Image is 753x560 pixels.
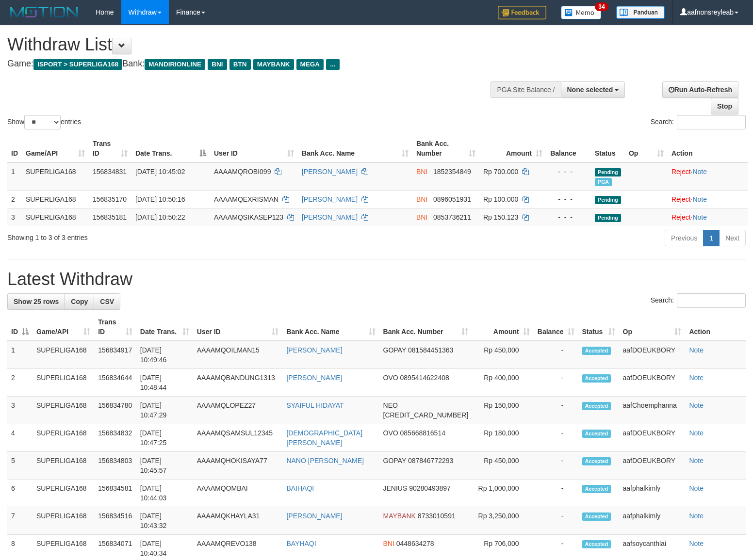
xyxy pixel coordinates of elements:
td: Rp 3,250,000 [472,507,533,535]
a: [PERSON_NAME] [302,195,358,203]
th: Balance [546,135,591,162]
td: 6 [7,480,33,507]
th: Action [685,313,746,341]
td: Rp 400,000 [472,369,533,397]
th: User ID: activate to sort column ascending [210,135,298,162]
a: Reject [671,195,691,203]
span: [DATE] 10:50:16 [135,195,185,203]
span: ... [326,59,339,70]
td: 7 [7,507,33,535]
a: [PERSON_NAME] [302,168,358,176]
a: Previous [665,230,704,246]
a: [PERSON_NAME] [286,512,342,520]
span: 156835170 [93,195,127,203]
td: [DATE] 10:47:29 [136,397,193,424]
td: aafphalkimly [619,480,686,507]
span: 156834831 [93,168,127,176]
span: JENIUS [383,484,408,492]
span: BNI [416,168,427,176]
span: Copy 085668816514 to clipboard [400,429,445,437]
td: SUPERLIGA168 [33,341,94,369]
th: Balance: activate to sort column ascending [534,313,578,341]
td: 156834803 [94,452,136,480]
a: Show 25 rows [7,293,65,310]
td: SUPERLIGA168 [33,480,94,507]
a: Note [692,195,707,203]
td: [DATE] 10:44:03 [136,480,193,507]
th: Bank Acc. Number: activate to sort column ascending [379,313,473,341]
th: Game/API: activate to sort column ascending [22,135,89,162]
span: Rp 100.000 [483,195,518,203]
td: AAAAMQBANDUNG1313 [193,369,283,397]
span: Rp 150.123 [483,213,518,221]
a: Note [692,213,707,221]
td: 2 [7,369,33,397]
td: - [534,369,578,397]
a: Note [689,374,704,382]
td: SUPERLIGA168 [33,424,94,452]
h1: Latest Withdraw [7,270,746,289]
span: OVO [383,429,398,437]
span: 34 [595,2,608,11]
td: AAAAMQHOKISAYA77 [193,452,283,480]
span: Accepted [582,402,611,410]
td: aafDOEUKBORY [619,452,686,480]
td: Rp 150,000 [472,397,533,424]
a: Note [692,168,707,176]
td: Rp 1,000,000 [472,480,533,507]
th: ID: activate to sort column descending [7,313,33,341]
span: Accepted [582,457,611,465]
span: AAAAMQROBI099 [214,168,271,176]
td: 156834832 [94,424,136,452]
th: Bank Acc. Name: activate to sort column ascending [282,313,379,341]
a: Note [689,401,704,409]
th: Date Trans.: activate to sort column ascending [136,313,193,341]
td: - [534,507,578,535]
span: MEGA [296,59,324,70]
td: [DATE] 10:43:32 [136,507,193,535]
span: Copy 0448634278 to clipboard [396,540,434,547]
a: BAYHAQI [286,540,316,547]
th: Op: activate to sort column ascending [625,135,668,162]
span: MAYBANK [253,59,294,70]
a: CSV [94,293,120,310]
td: AAAAMQLOPEZ27 [193,397,283,424]
span: Copy 0896051931 to clipboard [433,195,471,203]
td: · [668,162,748,191]
input: Search: [677,293,746,308]
td: aafDOEUKBORY [619,424,686,452]
img: Button%20Memo.svg [561,6,602,19]
span: Pending [595,168,621,176]
span: GOPAY [383,457,406,464]
td: [DATE] 10:49:46 [136,341,193,369]
td: SUPERLIGA168 [33,452,94,480]
td: 3 [7,208,22,226]
td: AAAAMQOMBAI [193,480,283,507]
span: [DATE] 10:50:22 [135,213,185,221]
span: AAAAMQSIKASEP123 [214,213,283,221]
a: Note [689,484,704,492]
td: 2 [7,190,22,208]
div: - - - [550,194,587,204]
span: Accepted [582,347,611,355]
td: Rp 450,000 [472,452,533,480]
input: Search: [677,115,746,129]
span: NEO [383,401,398,409]
a: Stop [711,98,738,114]
a: [DEMOGRAPHIC_DATA][PERSON_NAME] [286,429,362,447]
span: Accepted [582,512,611,521]
span: Accepted [582,485,611,493]
th: Date Trans.: activate to sort column descending [131,135,210,162]
a: [PERSON_NAME] [286,374,342,382]
th: Status [591,135,625,162]
td: · [668,190,748,208]
th: Trans ID: activate to sort column ascending [94,313,136,341]
td: - [534,452,578,480]
td: aafDOEUKBORY [619,369,686,397]
a: Copy [65,293,94,310]
th: Status: activate to sort column ascending [578,313,619,341]
span: Copy [71,298,88,305]
td: 156834780 [94,397,136,424]
td: 1 [7,162,22,191]
span: Accepted [582,430,611,438]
